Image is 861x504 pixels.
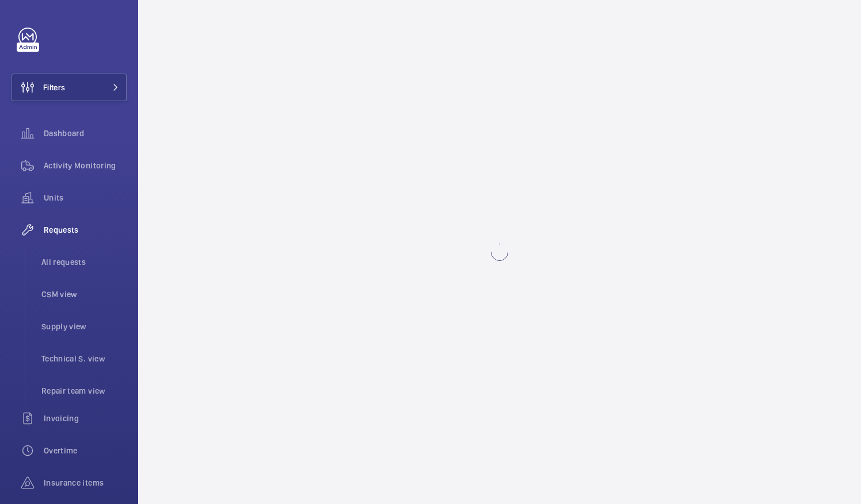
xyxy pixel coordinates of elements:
span: Invoicing [44,413,127,424]
span: Activity Monitoring [44,160,127,171]
span: Units [44,192,127,203]
span: Requests [44,224,127,236]
span: Insurance items [44,477,127,488]
span: All requests [41,256,127,268]
span: Technical S. view [41,353,127,364]
span: Repair team view [41,385,127,397]
span: Overtime [44,445,127,456]
span: Dashboard [44,128,127,139]
span: Supply view [41,321,127,332]
button: Filters [12,74,127,101]
span: CSM view [41,288,127,300]
span: Filters [43,82,65,93]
